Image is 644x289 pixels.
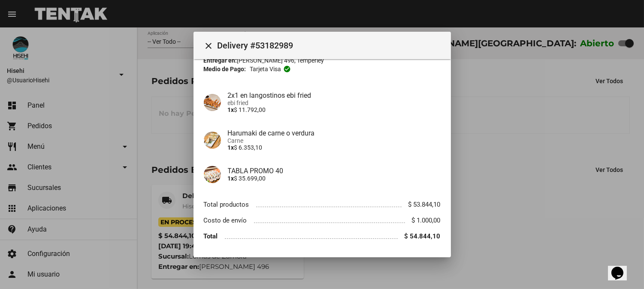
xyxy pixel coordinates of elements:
[204,94,221,111] img: 36ae70a8-0357-4ab6-9c16-037de2f87b50.jpg
[204,57,237,64] strong: Entregar en:
[204,166,221,183] img: 233f921c-6f6e-4fc6-b68a-eefe42c7556a.jpg
[228,144,441,151] p: $ 6.353,10
[204,41,214,51] mat-icon: Cerrar
[204,197,441,213] li: Total productos $ 53.844,10
[228,106,234,113] b: 1x
[228,106,441,113] p: $ 11.792,00
[228,144,234,151] b: 1x
[228,167,441,175] h4: TABLA PROMO 40
[250,65,281,73] span: Tarjeta visa
[228,129,441,137] h4: Harumaki de carne o verdura
[204,213,441,229] li: Costo de envío $ 1.000,00
[204,65,246,73] strong: Medio de Pago:
[228,91,441,99] h4: 2x1 en langostinos ebi fried
[200,37,218,54] button: Cerrar
[204,56,441,65] div: [PERSON_NAME] 496, Temperley
[228,99,441,106] span: ebi fried
[204,229,441,244] li: Total $ 54.844,10
[608,255,635,280] iframe: chat widget
[204,132,221,149] img: c7714cbc-9e01-4ac3-9d7b-c083ef2cfd1f.jpg
[218,39,444,52] span: Delivery #53182989
[228,137,441,144] span: Carne
[228,175,234,182] b: 1x
[283,65,291,73] mat-icon: check_circle
[228,175,441,182] p: $ 35.699,00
